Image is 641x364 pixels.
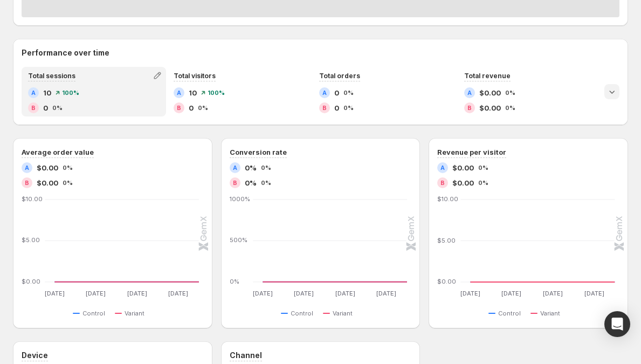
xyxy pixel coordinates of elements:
button: Expand chart [604,84,619,99]
text: $5.00 [437,237,456,244]
span: Variant [333,309,353,318]
span: Total sessions [28,72,75,80]
text: $10.00 [437,195,458,203]
text: [DATE] [502,290,522,297]
text: [DATE] [127,290,147,297]
span: 0% [261,180,271,186]
h2: Performance over time [22,47,619,58]
span: 0 [334,87,339,98]
span: 0% [245,177,257,188]
span: Total revenue [464,72,511,80]
span: 0% [478,180,488,186]
span: 0% [198,105,208,111]
h2: A [440,164,445,171]
span: 0% [63,180,73,186]
span: $0.00 [37,177,58,188]
h2: A [31,90,36,96]
span: 0% [52,105,63,111]
text: [DATE] [376,290,396,297]
text: 0% [230,278,239,285]
span: 10 [189,87,197,98]
button: Variant [530,307,564,320]
span: 0 [189,102,194,113]
text: $10.00 [22,195,43,203]
span: 0% [505,105,515,111]
h2: B [177,105,181,111]
span: 0% [478,164,488,171]
span: Control [498,309,521,318]
h2: B [233,180,237,186]
h3: Channel [230,350,262,361]
button: Variant [115,307,149,320]
text: [DATE] [335,290,355,297]
h2: B [440,180,445,186]
text: [DATE] [253,290,273,297]
span: $0.00 [479,87,501,98]
h3: Average order value [22,147,94,157]
span: $0.00 [452,177,474,188]
span: 100% [208,90,225,96]
span: Total orders [319,72,360,80]
span: 0% [261,164,271,171]
text: [DATE] [584,290,604,297]
span: 0 [43,102,48,113]
span: 0% [505,90,515,96]
span: Control [82,309,105,318]
span: Variant [540,309,560,318]
span: 0% [63,164,73,171]
button: Control [73,307,109,320]
button: Control [281,307,318,320]
span: $0.00 [37,162,58,173]
span: Variant [125,309,144,318]
h2: A [233,164,237,171]
div: Open Intercom Messenger [604,311,630,337]
text: 500% [230,237,247,244]
h2: A [25,164,29,171]
text: $0.00 [22,278,40,285]
span: 100% [62,90,79,96]
text: 1000% [230,195,250,203]
text: [DATE] [45,290,65,297]
span: Control [291,309,313,318]
text: [DATE] [169,290,189,297]
h3: Revenue per visitor [437,147,506,157]
h2: B [467,105,472,111]
h2: B [25,180,29,186]
span: $0.00 [479,102,501,113]
h3: Conversion rate [230,147,287,157]
span: 0% [245,162,257,173]
text: $0.00 [437,278,456,285]
h2: A [177,90,181,96]
span: Total visitors [174,72,216,80]
text: [DATE] [86,290,106,297]
text: $5.00 [22,237,40,244]
button: Control [488,307,525,320]
h2: B [31,105,36,111]
span: $0.00 [452,162,474,173]
text: [DATE] [460,290,480,297]
span: 0% [343,90,354,96]
h2: A [467,90,472,96]
text: [DATE] [294,290,314,297]
span: 10 [43,87,51,98]
h3: Device [22,350,48,361]
h2: A [322,90,327,96]
span: 0% [343,105,354,111]
text: [DATE] [543,290,563,297]
span: 0 [334,102,339,113]
button: Variant [323,307,357,320]
h2: B [322,105,327,111]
